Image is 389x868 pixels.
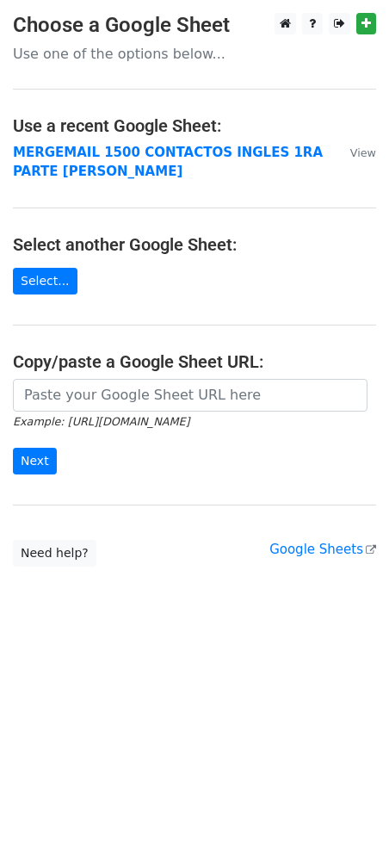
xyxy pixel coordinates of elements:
p: Use one of the options below... [13,45,376,63]
a: MERGEMAIL 1500 CONTACTOS INGLES 1RA PARTE [PERSON_NAME] [13,145,323,180]
a: View [333,145,376,160]
h4: Copy/paste a Google Sheet URL: [13,351,376,372]
small: View [350,146,376,159]
a: Need help? [13,540,96,567]
small: Example: [URL][DOMAIN_NAME] [13,415,189,428]
a: Select... [13,268,77,294]
a: Google Sheets [269,542,376,557]
input: Paste your Google Sheet URL here [13,379,367,412]
h4: Select another Google Sheet: [13,234,376,255]
h3: Choose a Google Sheet [13,13,376,38]
h4: Use a recent Google Sheet: [13,115,376,136]
input: Next [13,448,57,474]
